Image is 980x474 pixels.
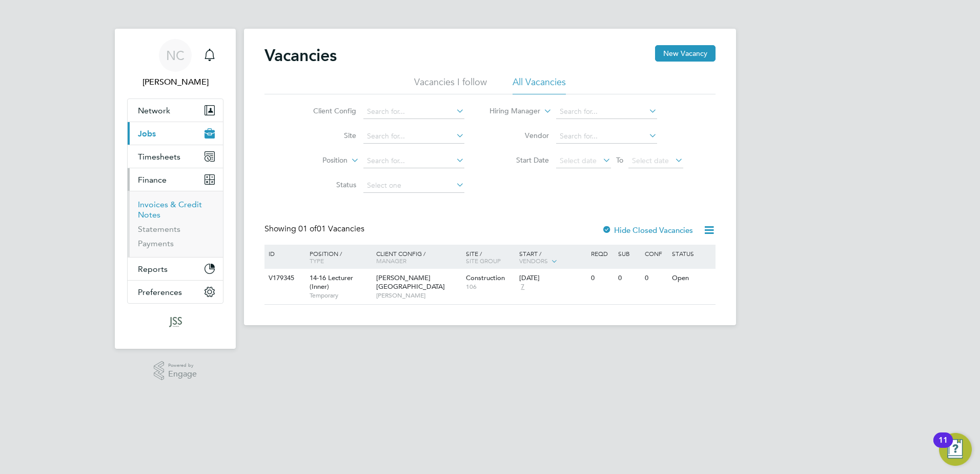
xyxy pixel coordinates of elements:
[519,283,526,291] span: 7
[298,224,317,234] span: 01 of
[128,168,223,191] button: Finance
[264,45,337,66] h2: Vacancies
[138,287,182,297] span: Preferences
[519,274,586,283] div: [DATE]
[138,264,168,274] span: Reports
[138,224,180,234] a: Statements
[560,156,597,165] span: Select date
[642,245,669,262] div: Conf
[669,269,714,288] div: Open
[376,273,445,291] span: [PERSON_NAME][GEOGRAPHIC_DATA]
[138,152,180,162] span: Timesheets
[166,49,185,62] span: NC
[138,129,156,139] span: Jobs
[289,155,348,166] label: Position
[128,191,223,257] div: Finance
[297,180,356,189] label: Status
[655,45,716,62] button: New Vacancy
[363,129,464,144] input: Search for...
[310,256,324,265] span: Type
[466,256,501,265] span: Site Group
[669,245,714,262] div: Status
[128,122,223,145] button: Jobs
[266,269,302,288] div: V179345
[376,256,406,265] span: Manager
[602,225,693,235] label: Hide Closed Vacancies
[363,154,464,168] input: Search for...
[490,155,549,165] label: Start Date
[138,239,174,248] a: Payments
[128,281,223,303] button: Preferences
[613,153,626,167] span: To
[302,245,374,269] div: Position /
[168,361,197,370] span: Powered by
[376,291,461,300] span: [PERSON_NAME]
[463,245,517,269] div: Site /
[556,129,657,144] input: Search for...
[374,245,463,269] div: Client Config /
[128,258,223,280] button: Reports
[616,269,642,288] div: 0
[138,175,167,185] span: Finance
[938,440,948,453] div: 11
[414,76,487,94] li: Vacancies I follow
[115,29,236,349] nav: Main navigation
[616,245,642,262] div: Sub
[127,314,223,330] a: Go to home page
[642,269,669,288] div: 0
[310,291,371,300] span: Temporary
[128,99,223,122] button: Network
[466,273,505,282] span: Construction
[588,269,615,288] div: 0
[466,283,515,291] span: 106
[632,156,669,165] span: Select date
[588,245,615,262] div: Reqd
[939,433,972,466] button: Open Resource Center, 11 new notifications
[297,106,356,115] label: Client Config
[138,200,202,220] a: Invoices & Credit Notes
[363,105,464,119] input: Search for...
[519,256,548,265] span: Vendors
[490,131,549,140] label: Vendor
[513,76,566,94] li: All Vacancies
[517,245,588,270] div: Start /
[128,145,223,168] button: Timesheets
[166,314,185,330] img: jss-search-logo-retina.png
[310,273,353,291] span: 14-16 Lecturer (Inner)
[297,131,356,140] label: Site
[481,106,540,116] label: Hiring Manager
[168,370,197,379] span: Engage
[556,105,657,119] input: Search for...
[127,76,223,88] span: Nicky Cavanna
[127,39,223,88] a: NC[PERSON_NAME]
[266,245,302,262] div: ID
[298,224,364,234] span: 01 Vacancies
[264,224,366,234] div: Showing
[138,106,170,115] span: Network
[363,179,464,193] input: Select one
[154,361,197,381] a: Powered byEngage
